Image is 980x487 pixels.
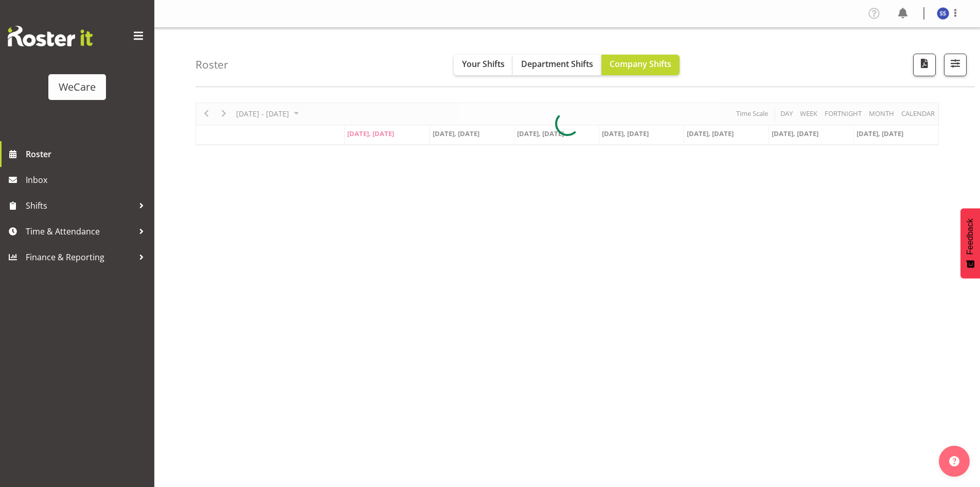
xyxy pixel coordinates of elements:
[949,456,959,466] img: help-xxl-2.png
[937,7,949,20] img: sara-sherwin11955.jpg
[513,55,601,75] button: Department Shifts
[26,249,134,265] span: Finance & Reporting
[8,26,93,46] img: Rosterit website logo
[913,54,936,76] button: Download a PDF of the roster according to the set date range.
[26,224,134,239] span: Time & Attendance
[195,59,228,71] h4: Roster
[26,172,149,188] span: Inbox
[454,55,513,75] button: Your Shifts
[59,79,96,95] div: WeCare
[26,146,149,162] span: Roster
[521,58,593,70] span: Department Shifts
[944,54,967,76] button: Filter Shifts
[26,198,134,213] span: Shifts
[610,58,671,70] span: Company Shifts
[601,55,680,75] button: Company Shifts
[462,58,505,70] span: Your Shifts
[966,219,975,255] span: Feedback
[960,208,980,278] button: Feedback - Show survey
